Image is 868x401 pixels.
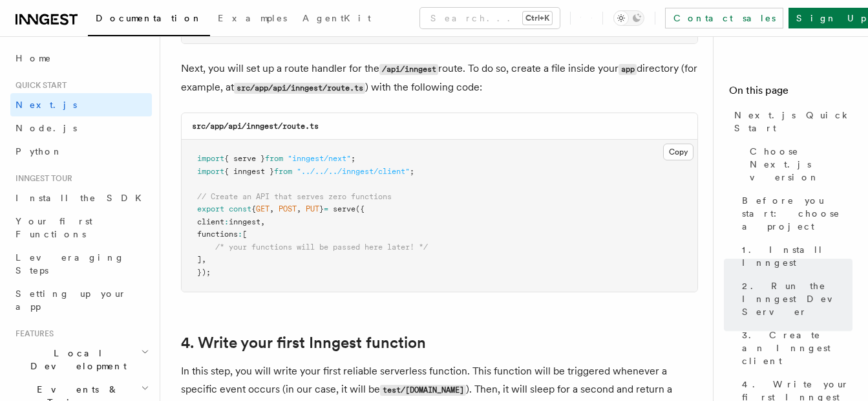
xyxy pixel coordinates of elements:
span: POST [279,204,297,213]
button: Copy [663,144,693,160]
a: 3. Create an Inngest client [737,323,852,373]
span: [ [242,230,247,239]
span: Next.js Quick Start [734,109,852,135]
a: AgentKit [295,4,379,35]
span: Setting up your app [16,288,127,312]
a: Python [10,140,152,163]
a: 2. Run the Inngest Dev Server [737,274,852,323]
p: Next, you will set up a route handler for the route. To do so, create a file inside your director... [181,60,698,97]
a: Leveraging Steps [10,246,152,282]
a: Install the SDK [10,186,152,210]
code: test/[DOMAIN_NAME] [380,385,466,396]
code: app [619,64,637,75]
span: ({ [355,204,365,213]
span: const [229,204,251,213]
span: ; [351,154,355,163]
span: functions [197,230,238,239]
a: Contact sales [665,8,783,28]
span: client [197,217,224,226]
span: : [238,230,242,239]
span: Before you start: choose a project [742,194,852,233]
code: /api/inngest [379,64,438,75]
a: Your first Functions [10,210,152,246]
span: AgentKit [302,13,371,23]
span: Python [16,146,63,157]
span: from [274,167,292,176]
button: Local Development [10,341,152,378]
span: ; [410,167,414,176]
span: , [202,255,206,264]
span: 1. Install Inngest [742,243,852,269]
a: Examples [210,4,295,35]
a: Next.js [10,93,152,116]
span: Documentation [96,13,202,23]
a: Setting up your app [10,282,152,318]
a: Home [10,47,152,70]
span: ] [197,255,202,264]
a: Next.js Quick Start [729,103,852,140]
span: Next.js [16,100,77,110]
span: export [197,204,224,213]
span: { serve } [224,154,265,163]
span: Local Development [10,347,141,373]
a: 1. Install Inngest [737,238,852,274]
span: Install the SDK [16,193,149,203]
span: Features [10,329,54,339]
span: "inngest/next" [288,154,351,163]
span: Inngest tour [10,173,72,184]
span: } [319,204,324,213]
span: Your first Functions [16,216,92,239]
a: Node.js [10,116,152,140]
span: /* your functions will be passed here later! */ [215,243,428,252]
code: src/app/api/inngest/route.ts [192,122,319,131]
span: "../../../inngest/client" [297,167,410,176]
span: 2. Run the Inngest Dev Server [742,279,852,318]
span: from [265,154,283,163]
a: Documentation [88,4,210,36]
span: { [251,204,256,213]
span: inngest [229,217,260,226]
span: Leveraging Steps [16,252,125,276]
span: : [224,217,229,226]
span: { inngest } [224,167,274,176]
span: = [324,204,328,213]
a: Choose Next.js version [745,140,852,189]
span: Choose Next.js version [750,145,852,184]
span: , [297,204,301,213]
span: Node.js [16,123,77,133]
span: import [197,154,224,163]
kbd: Ctrl+K [523,12,552,25]
span: serve [333,204,355,213]
span: PUT [306,204,319,213]
span: Quick start [10,80,67,91]
span: , [260,217,265,226]
a: Before you start: choose a project [737,189,852,238]
span: import [197,167,224,176]
span: GET [256,204,270,213]
a: 4. Write your first Inngest function [181,334,426,352]
span: 3. Create an Inngest client [742,329,852,367]
button: Toggle dark mode [613,10,644,26]
h4: On this page [729,83,852,103]
code: src/app/api/inngest/route.ts [234,83,365,94]
span: // Create an API that serves zero functions [197,192,392,201]
button: Search...Ctrl+K [420,8,560,28]
span: Examples [218,13,287,23]
span: Home [16,52,52,65]
span: , [270,204,274,213]
span: }); [197,268,211,277]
